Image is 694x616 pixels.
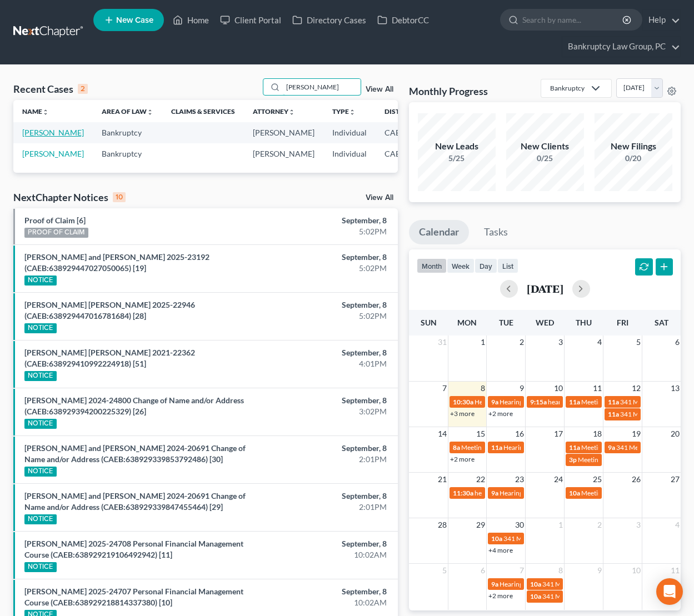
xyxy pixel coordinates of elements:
div: September, 8 [273,538,387,549]
span: Mon [457,318,477,327]
span: Sat [655,318,668,327]
span: 4 [596,335,603,349]
span: 15 [475,427,486,440]
td: Individual [323,143,376,164]
span: 1 [557,518,564,532]
button: month [417,258,447,273]
a: Districtunfold_more [385,107,421,116]
h2: [DATE] [527,283,563,294]
span: 10a [491,534,502,543]
i: unfold_more [288,109,295,116]
a: Client Portal [214,10,287,30]
a: Tasks [474,220,518,244]
a: +4 more [488,546,513,554]
a: Area of Lawunfold_more [102,107,153,116]
div: September, 8 [273,299,387,310]
span: Meeting of Creditors for [PERSON_NAME] and [PERSON_NAME] [461,443,650,452]
span: 6 [480,564,486,577]
div: NOTICE [24,276,57,286]
div: NOTICE [24,562,57,572]
span: 3 [635,518,642,532]
div: 4:01PM [273,358,387,369]
th: Claims & Services [162,100,244,122]
span: 11a [608,398,619,406]
div: September, 8 [273,586,387,597]
button: week [447,258,475,273]
a: [PERSON_NAME] and [PERSON_NAME] 2025-23192 (CAEB:638929447027050065) [19] [24,252,209,273]
span: 17 [553,427,564,440]
div: September, 8 [273,490,387,502]
span: Thu [576,318,592,327]
button: day [475,258,497,273]
span: 6 [674,335,681,349]
a: View All [366,194,393,202]
span: 11a [608,410,619,418]
td: [PERSON_NAME] [244,143,323,164]
a: Proof of Claim [6] [24,216,86,225]
a: [PERSON_NAME] [22,149,84,158]
span: 9a [608,443,615,452]
span: 14 [437,427,448,440]
a: +2 more [450,455,475,463]
span: 10a [530,592,541,600]
div: NextChapter Notices [13,191,126,204]
span: Tue [499,318,513,327]
a: [PERSON_NAME] 2024-24800 Change of Name and/or Address (CAEB:638929394200225329) [26] [24,395,244,416]
span: 2 [518,335,525,349]
button: list [497,258,518,273]
span: 9a [491,580,498,588]
span: 4 [674,518,681,532]
div: 5:02PM [273,226,387,237]
span: 11a [491,443,502,452]
span: 3p [569,455,577,464]
span: 23 [514,473,525,486]
div: New Filings [595,140,672,153]
div: New Clients [506,140,584,153]
span: 341 Meeting for [PERSON_NAME] [542,580,642,588]
span: Hearing for [PERSON_NAME] [PERSON_NAME] [475,398,615,406]
span: 25 [592,473,603,486]
span: 8a [453,443,460,452]
span: 10a [569,489,580,497]
div: NOTICE [24,371,57,381]
input: Search by name... [522,9,624,30]
td: CAEB [376,143,430,164]
td: Bankruptcy [93,143,162,164]
span: New Case [116,16,153,24]
span: 31 [437,335,448,349]
span: 8 [480,382,486,395]
div: September, 8 [273,347,387,358]
a: [PERSON_NAME] [PERSON_NAME] 2025-22946 (CAEB:638929447016781684) [28] [24,300,195,320]
div: September, 8 [273,252,387,263]
div: 0/25 [506,153,584,164]
span: 16 [514,427,525,440]
td: CAEB [376,122,430,143]
span: 5 [635,335,642,349]
a: Help [643,10,680,30]
span: 10 [553,382,564,395]
td: Individual [323,122,376,143]
a: Typeunfold_more [332,107,356,116]
div: NOTICE [24,514,57,524]
span: 7 [441,382,448,395]
a: Home [167,10,214,30]
span: 5 [441,564,448,577]
span: 11a [569,398,580,406]
span: 341 Meeting for [PERSON_NAME] and [PERSON_NAME] [503,534,669,543]
div: 2:01PM [273,502,387,513]
span: 19 [631,427,642,440]
div: 5:02PM [273,310,387,322]
span: hearing for [PERSON_NAME] [PERSON_NAME] [548,398,687,406]
span: Hearing for [PERSON_NAME] [PERSON_NAME] [500,398,640,406]
div: NOTICE [24,419,57,429]
span: Wed [536,318,554,327]
a: [PERSON_NAME] [22,128,84,137]
span: 13 [670,382,681,395]
span: 7 [518,564,525,577]
span: 18 [592,427,603,440]
a: [PERSON_NAME] 2025-24708 Personal Financial Management Course (CAEB:638929219106492942) [11] [24,539,243,559]
a: Bankruptcy Law Group, PC [562,37,680,57]
a: Attorneyunfold_more [253,107,295,116]
span: 9a [491,398,498,406]
span: 28 [437,518,448,532]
